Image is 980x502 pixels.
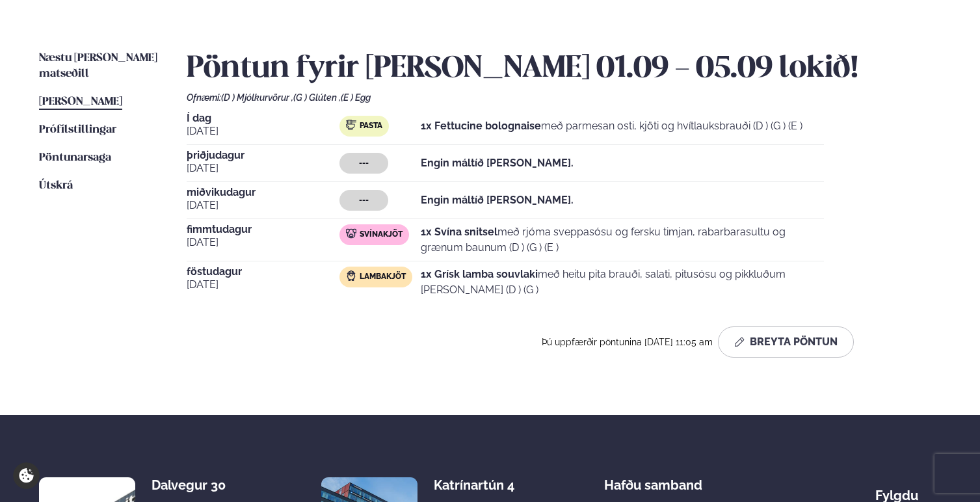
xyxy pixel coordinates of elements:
span: Hafðu samband [604,467,702,493]
span: miðvikudagur [187,187,339,198]
a: Prófílstillingar [39,122,116,138]
p: með parmesan osti, kjöti og hvítlauksbrauði (D ) (G ) (E ) [421,118,802,134]
strong: 1x Svína snitsel [421,226,497,238]
a: Útskrá [39,178,73,194]
strong: 1x Grísk lamba souvlaki [421,268,538,280]
span: Útskrá [39,180,73,191]
span: (E ) Egg [341,92,371,103]
p: með heitu pita brauði, salati, pitusósu og pikkluðum [PERSON_NAME] (D ) (G ) [421,267,824,298]
button: Breyta Pöntun [718,326,854,358]
p: með rjóma sveppasósu og fersku timjan, rabarbarasultu og grænum baunum (D ) (G ) (E ) [421,224,824,256]
img: pork.svg [346,228,356,239]
span: Í dag [187,113,339,124]
span: [DATE] [187,235,339,250]
span: Svínakjöt [360,230,403,240]
span: --- [359,158,369,168]
a: Pöntunarsaga [39,150,111,166]
img: pasta.svg [346,120,356,130]
div: Dalvegur 30 [152,477,255,493]
a: Næstu [PERSON_NAME] matseðill [39,51,161,82]
span: Þú uppfærðir pöntunina [DATE] 11:05 am [542,337,713,347]
span: föstudagur [187,267,339,277]
span: (D ) Mjólkurvörur , [221,92,293,103]
div: Katrínartún 4 [434,477,537,493]
strong: 1x Fettucine bolognaise [421,120,541,132]
span: [DATE] [187,161,339,176]
span: fimmtudagur [187,224,339,235]
span: [PERSON_NAME] [39,96,122,107]
div: Ofnæmi: [187,92,941,103]
span: [DATE] [187,124,339,139]
strong: Engin máltíð [PERSON_NAME]. [421,194,574,206]
span: þriðjudagur [187,150,339,161]
h2: Pöntun fyrir [PERSON_NAME] 01.09 - 05.09 lokið! [187,51,941,87]
span: Prófílstillingar [39,124,116,135]
a: Cookie settings [13,462,40,489]
span: (G ) Glúten , [293,92,341,103]
span: [DATE] [187,277,339,293]
span: Pöntunarsaga [39,152,111,163]
span: Pasta [360,121,382,131]
a: [PERSON_NAME] [39,94,122,110]
span: [DATE] [187,198,339,213]
span: Lambakjöt [360,272,406,282]
strong: Engin máltíð [PERSON_NAME]. [421,157,574,169]
img: Lamb.svg [346,271,356,281]
span: --- [359,195,369,205]
span: Næstu [PERSON_NAME] matseðill [39,53,157,79]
